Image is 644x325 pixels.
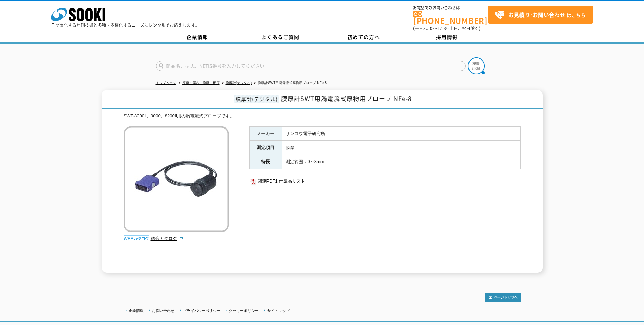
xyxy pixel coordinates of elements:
[282,126,520,141] td: サンコウ電子研究所
[249,155,282,169] th: 特長
[437,25,449,31] span: 17:30
[124,126,229,232] img: 膜厚計SWT用渦電流式厚物用プローブ NFe-8
[413,11,488,24] a: [PHONE_NUMBER]
[239,32,322,42] a: よくあるご質問
[282,141,520,155] td: 膜厚
[156,81,176,85] a: トップページ
[51,23,200,27] p: 日々進化する計測技術と多種・多様化するニーズにレンタルでお応えします。
[405,32,489,42] a: 採用情報
[488,6,593,24] a: お見積り･お問い合わせはこちら
[253,80,327,87] li: 膜厚計SWT用渦電流式厚物用プローブ NFe-8
[129,309,144,313] a: 企業情報
[234,95,279,103] span: 膜厚計(デジタル)
[151,236,184,241] a: 総合カタログ
[249,177,521,186] a: 関連PDF1 付属品リスト
[152,309,174,313] a: お問い合わせ
[249,126,282,141] th: メーカー
[281,94,412,103] span: 膜厚計SWT用渦電流式厚物用プローブ NFe-8
[495,10,586,20] span: はこちら
[485,293,521,302] img: トップページへ
[249,141,282,155] th: 測定項目
[124,235,149,242] img: webカタログ
[423,25,433,31] span: 8:50
[508,11,565,19] strong: お見積り･お問い合わせ
[156,32,239,42] a: 企業情報
[267,309,290,313] a: サイトマップ
[182,81,220,85] a: 探傷・厚さ・膜厚・硬度
[226,81,252,85] a: 膜厚計(デジタル)
[282,155,520,169] td: 測定範囲：0～8mm
[183,309,220,313] a: プライバシーポリシー
[229,309,259,313] a: クッキーポリシー
[468,57,485,74] img: btn_search.png
[413,6,488,10] span: お電話でのお問い合わせは
[156,61,466,71] input: 商品名、型式、NETIS番号を入力してください
[413,25,480,31] span: (平日 ～ 土日、祝日除く)
[124,113,521,120] div: SWT-8000Ⅱ、9000、8200Ⅱ用の渦電流式プローブです。
[322,32,405,42] a: 初めての方へ
[347,33,380,41] span: 初めての方へ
